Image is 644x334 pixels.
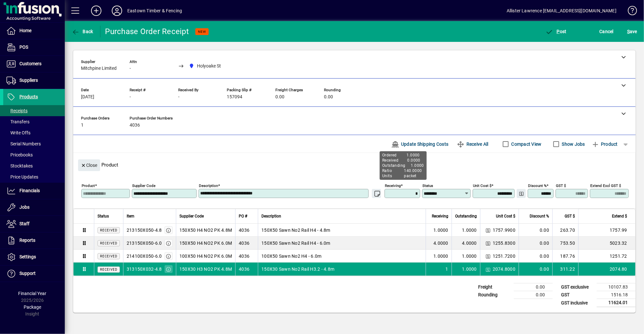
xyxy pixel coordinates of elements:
button: Add [86,5,107,17]
button: Cancel [598,26,615,37]
span: Mitchpine Limited [81,66,117,71]
td: 100X50 H4 NO2 PK 6.0M [176,250,235,263]
button: Back [70,26,95,37]
a: Jobs [3,199,65,216]
a: Pricebooks [3,149,65,160]
button: Change Price Levels [484,252,493,261]
span: Serial Numbers [6,141,41,146]
button: Change Price Levels [484,239,493,248]
span: NEW [198,30,206,34]
button: Change Price Levels [484,226,493,235]
a: Knowledge Base [623,1,636,22]
mat-label: Supplier Code [132,183,155,188]
a: Settings [3,249,65,265]
span: ost [546,29,567,34]
span: P [557,29,560,34]
span: Item [127,213,134,220]
button: Update Shipping Costs [389,138,451,150]
button: Change Price Levels [517,189,526,198]
span: 0.00 [275,94,284,100]
mat-label: GST $ [556,183,566,188]
a: Staff [3,216,65,232]
td: 150X50 H4 NO2 PK 4.8M [176,224,235,237]
span: Receipts [6,108,28,113]
td: 4036 [235,250,258,263]
span: ave [627,26,637,37]
td: 0.00 [519,263,552,276]
a: Write Offs [3,127,65,138]
span: Unit Cost $ [496,213,515,220]
td: 0.00 [519,224,552,237]
button: Close [78,159,100,171]
span: Status [98,213,109,220]
span: Holyoake St [187,62,224,70]
td: 150X50 Sawn No2 Rail H4 - 4.8m [258,224,426,237]
span: 1255.8300 [493,240,515,246]
span: 1.0000 [433,253,448,259]
span: 1 [81,123,84,128]
span: Financials [19,188,40,193]
span: 0.00 [324,94,333,100]
span: Product [592,139,618,149]
span: Staff [19,221,29,226]
a: Transfers [3,116,65,127]
mat-label: Extend excl GST $ [590,183,621,188]
span: Receiving [432,213,448,220]
mat-label: Discount % [528,183,546,188]
app-page-header-button: Back [65,26,100,37]
span: Close [81,160,98,171]
span: 157094 [227,94,242,100]
td: 0.00 [514,291,553,299]
span: Settings [19,254,36,259]
div: Ordered 1.0000 Received 0.0000 Outstanding 1.0000 Ratio 140.0000 Units packet [380,151,427,180]
td: GST inclusive [558,299,597,307]
td: 1.0000 [452,250,480,263]
td: 187.76 [552,250,578,263]
span: Customers [19,61,41,66]
div: 213150X050-6.0 [127,240,162,246]
span: Reports [19,238,35,243]
td: 150X50 Sawn No2 Rail H4 - 6.0m [258,237,426,250]
span: Holyoake St [197,63,221,69]
td: 11624.01 [597,299,636,307]
button: Save [626,26,639,37]
span: Suppliers [19,78,38,83]
span: Support [19,271,36,276]
a: POS [3,39,65,56]
span: Update Shipping Costs [392,139,449,149]
td: 753.50 [552,237,578,250]
div: 214100X050-6.0 [127,253,162,259]
td: GST exclusive [558,283,597,291]
td: 150X50 H4 NO2 PK 6.0M [176,237,235,250]
span: - [130,94,131,100]
td: 0.00 [514,283,553,291]
span: 1.0000 [433,227,448,233]
span: Price Updates [6,174,38,179]
span: Stocktakes [6,163,33,168]
span: Receive All [457,139,488,149]
div: 213150X050-4.8 [127,227,162,233]
span: 4036 [130,123,140,128]
td: 150X30 Sawn No2 Rail H3.2 - 4.8m [258,263,426,276]
span: 4.0000 [433,240,448,246]
td: 0.00 [519,250,552,263]
span: Home [19,28,31,33]
span: S [627,29,630,34]
td: 10107.83 [597,283,636,291]
span: Received [100,254,117,258]
td: Rounding [475,291,514,299]
span: GST $ [565,213,575,220]
div: Product [73,153,636,173]
span: Products [19,94,38,99]
td: 4036 [235,263,258,276]
a: Support [3,266,65,282]
span: 1757.9900 [493,227,515,233]
div: Allister Lawrence [EMAIL_ADDRESS][DOMAIN_NAME] [507,6,616,16]
td: 150X30 H3 NO2 PK 4.8M [176,263,235,276]
span: Cancel [600,26,614,37]
td: 1516.18 [597,291,636,299]
span: Transfers [6,119,29,124]
mat-label: Receiving [385,183,401,188]
mat-label: Unit Cost $ [473,183,491,188]
td: 100X50 Sawn No2 H4 - 6.0m [258,250,426,263]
